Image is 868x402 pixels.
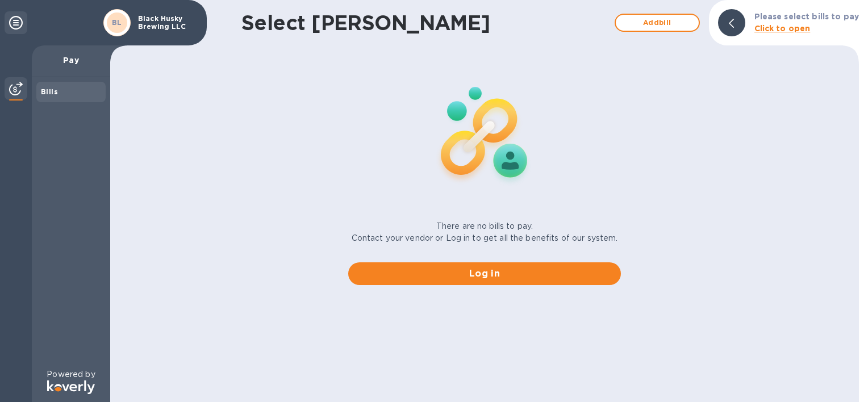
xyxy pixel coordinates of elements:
p: Black Husky Brewing LLC [138,15,195,31]
p: Pay [41,55,101,66]
span: Add bill [625,16,690,30]
b: Please select bills to pay [754,12,859,21]
img: Logo [47,380,95,394]
b: Click to open [754,24,811,33]
span: Log in [357,267,612,280]
h1: Select [PERSON_NAME] [241,11,609,35]
p: Powered by [47,368,95,380]
button: Log in [348,262,621,285]
p: There are no bills to pay. Contact your vendor or Log in to get all the benefits of our system. [352,220,618,244]
button: Addbill [615,14,700,32]
b: Bills [41,87,58,96]
b: BL [112,18,122,27]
